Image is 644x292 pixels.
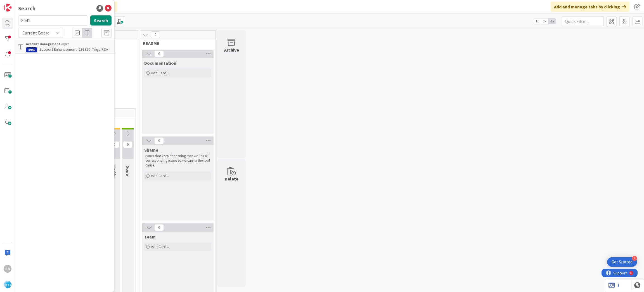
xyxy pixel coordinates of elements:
span: 2x [541,18,548,24]
button: Search [90,15,112,26]
a: 1 [609,282,619,289]
span: 0 [154,50,164,57]
img: Visit kanbanzone.com [4,4,11,11]
div: 4 [632,256,637,261]
div: SB [4,265,11,273]
span: 0 [154,137,164,144]
div: Add and manage tabs by clicking [551,2,629,12]
input: Quick Filter... [562,16,604,26]
div: Open Get Started checklist, remaining modules: 4 [607,257,637,267]
span: 0 [123,141,132,148]
span: 0 [154,224,164,231]
span: Documentation [144,60,176,66]
span: Current Board [22,30,49,36]
span: Support [12,1,25,8]
span: Add Card... [151,244,169,249]
div: Search [18,4,35,13]
img: avatar [4,281,11,288]
span: Add Card... [151,70,169,75]
div: Delete [225,175,238,182]
a: Account Management ›Open8940Support Enhancement- 298350- Trigs-RSA [15,40,114,54]
input: Search for title... [18,15,88,26]
span: 0 [110,141,119,148]
span: 3x [548,18,556,24]
span: Shame [144,147,158,153]
span: Verify [112,165,117,177]
span: Support Enhancement- 298350- Trigs-RSA [39,47,108,52]
span: 1x [533,18,541,24]
span: README [143,40,209,46]
span: Add Card... [151,173,169,178]
div: Open [26,41,112,47]
div: Archive [224,47,239,53]
b: Account Management › [26,42,62,46]
p: Issues that keep happening that we link all corresponding issues so we can fix the root cause. [145,154,210,168]
span: Team [144,234,156,240]
div: Get Started [612,259,633,265]
div: 9+ [28,2,31,7]
div: 8940 [26,47,37,52]
span: 0 [151,31,160,38]
span: Done [125,165,131,176]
